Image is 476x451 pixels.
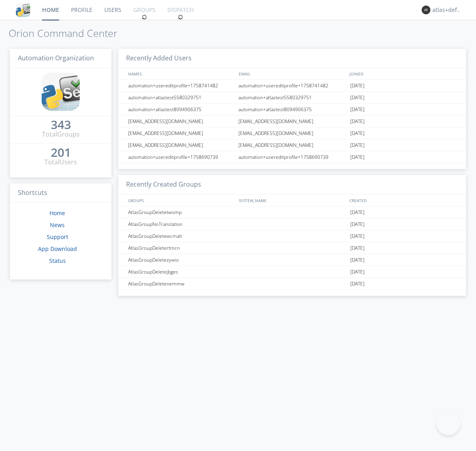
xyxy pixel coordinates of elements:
div: SYSTEM_NAME [237,195,347,206]
div: JOINED [347,68,459,79]
h3: Recently Added Users [118,49,466,68]
div: automation+usereditprofile+1758690739 [126,151,236,163]
a: AtlasGroupDeletenemmw[DATE] [118,278,466,290]
a: [EMAIL_ADDRESS][DOMAIN_NAME][EMAIL_ADDRESS][DOMAIN_NAME][DATE] [118,116,466,127]
div: AtlasGroupDeletewcmah [126,230,236,242]
div: [EMAIL_ADDRESS][DOMAIN_NAME] [236,139,348,151]
div: automation+atlastest8094906375 [236,104,348,115]
div: [EMAIL_ADDRESS][DOMAIN_NAME] [126,116,236,127]
a: Home [50,209,65,217]
div: automation+usereditprofile+1758741482 [126,80,236,91]
a: AtlasGroupDeletezywio[DATE] [118,254,466,266]
div: Total Users [44,158,77,167]
iframe: Toggle Customer Support [436,411,460,435]
div: AtlasGroupDeletetwomp [126,206,236,218]
div: AtlasGroupDeletenemmw [126,278,236,289]
h3: Shortcuts [10,183,111,203]
div: Total Groups [42,130,80,139]
div: GROUPS [126,195,235,206]
span: Automation Organization [18,54,94,62]
div: automation+usereditprofile+1758741482 [236,80,348,91]
span: [DATE] [350,230,365,242]
a: automation+usereditprofile+1758690739automation+usereditprofile+1758690739[DATE] [118,151,466,163]
img: spin.svg [142,14,147,20]
h3: Recently Created Groups [118,175,466,195]
div: AtlasGroupNoTranslation [126,218,236,230]
span: [DATE] [350,139,365,151]
a: AtlasGroupDeletetwomp[DATE] [118,206,466,218]
a: App Download [38,245,77,252]
div: NAMES [126,68,235,79]
a: automation+atlastest8094906375automation+atlastest8094906375[DATE] [118,104,466,116]
div: AtlasGroupDeletejbges [126,266,236,278]
img: spin.svg [178,14,183,20]
a: AtlasGroupDeletejbges[DATE] [118,266,466,278]
span: [DATE] [350,278,365,290]
span: [DATE] [350,218,365,230]
div: AtlasGroupDeletertmcn [126,242,236,254]
a: News [50,221,65,229]
a: [EMAIL_ADDRESS][DOMAIN_NAME][EMAIL_ADDRESS][DOMAIN_NAME][DATE] [118,127,466,139]
img: cddb5a64eb264b2086981ab96f4c1ba7 [42,73,80,111]
div: AtlasGroupDeletezywio [126,254,236,266]
div: 343 [51,121,71,129]
a: AtlasGroupDeletewcmah[DATE] [118,230,466,242]
a: automation+usereditprofile+1758741482automation+usereditprofile+1758741482[DATE] [118,80,466,92]
span: [DATE] [350,206,365,218]
div: [EMAIL_ADDRESS][DOMAIN_NAME] [236,127,348,139]
div: atlas+default+group [432,6,462,14]
a: Status [49,257,66,264]
a: AtlasGroupDeletertmcn[DATE] [118,242,466,254]
div: automation+usereditprofile+1758690739 [236,151,348,163]
div: [EMAIL_ADDRESS][DOMAIN_NAME] [236,116,348,127]
div: automation+atlastest5580329751 [126,92,236,103]
div: automation+atlastest5580329751 [236,92,348,103]
span: [DATE] [350,104,365,116]
div: [EMAIL_ADDRESS][DOMAIN_NAME] [126,127,236,139]
img: 373638.png [422,6,430,14]
a: [EMAIL_ADDRESS][DOMAIN_NAME][EMAIL_ADDRESS][DOMAIN_NAME][DATE] [118,139,466,151]
span: [DATE] [350,151,365,163]
a: automation+atlastest5580329751automation+atlastest5580329751[DATE] [118,92,466,104]
div: 201 [51,148,71,156]
a: 201 [51,148,71,158]
span: [DATE] [350,92,365,104]
span: [DATE] [350,254,365,266]
span: [DATE] [350,266,365,278]
span: [DATE] [350,80,365,92]
div: CREATED [347,195,459,206]
div: automation+atlastest8094906375 [126,104,236,115]
span: [DATE] [350,242,365,254]
img: cddb5a64eb264b2086981ab96f4c1ba7 [16,3,30,17]
span: [DATE] [350,116,365,127]
div: [EMAIL_ADDRESS][DOMAIN_NAME] [126,139,236,151]
a: 343 [51,121,71,130]
span: [DATE] [350,127,365,139]
a: Support [47,233,68,241]
div: EMAIL [237,68,347,79]
a: AtlasGroupNoTranslation[DATE] [118,218,466,230]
